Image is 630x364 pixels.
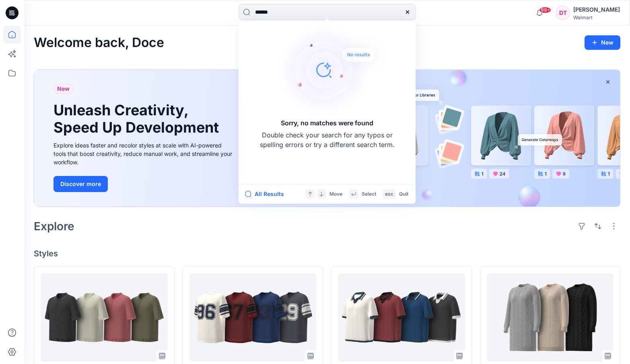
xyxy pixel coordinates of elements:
div: Explore ideas faster and recolor styles at scale with AI-powered tools that boost creativity, red... [54,141,235,166]
button: Discover more [54,176,108,192]
div: DT [556,6,570,20]
a: 013175_Rev1_OPT3_Crew Neck Cable Dress [487,273,614,362]
img: Sorry, no matches were found [277,22,390,118]
p: Select [362,190,376,198]
button: New [585,35,620,50]
a: WMNBS1FY26_039_mens Polo [41,273,168,362]
a: WMNBS1FY26_040b_ADM_V Neck Mesh Boxy Tee [189,273,317,362]
a: WMNBS1FY26_058_Mesh Stitch Johnny Collar Sweater [338,273,465,362]
p: Move [329,190,342,198]
h2: Welcome back, Doce [34,35,164,50]
span: 99+ [539,7,551,13]
a: Discover more [54,176,235,192]
div: Walmart [573,14,620,20]
span: New [57,84,70,94]
h1: Unleash Creativity, Speed Up Development [54,102,222,136]
h4: Styles [34,249,620,258]
h2: Explore [34,220,74,233]
p: esc [385,190,393,198]
p: Double check your search for any typos or spelling errors or try a different search term. [259,130,395,149]
button: All Results [245,189,289,199]
p: Quit [399,190,408,198]
div: [PERSON_NAME] [573,5,620,14]
h5: Sorry, no matches were found [281,118,373,128]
